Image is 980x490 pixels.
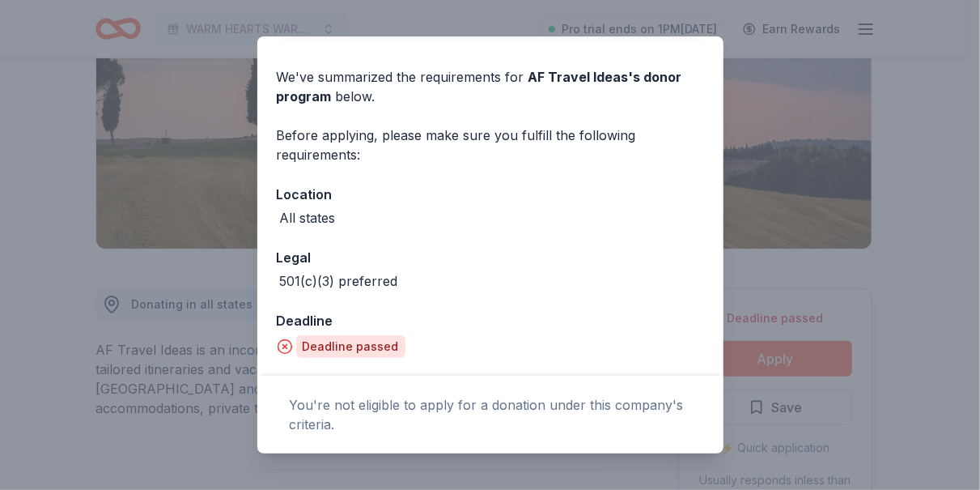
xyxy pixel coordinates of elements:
div: Deadline [277,310,704,331]
div: You're not eligible to apply for a donation under this company's criteria. [290,395,691,434]
div: Location [277,184,704,205]
div: We've summarized the requirements for below. [277,67,704,106]
div: Legal [277,247,704,268]
div: Deadline passed [296,335,405,358]
div: 501(c)(3) preferred [280,271,398,291]
div: All states [280,208,336,228]
div: Before applying, please make sure you fulfill the following requirements: [277,126,704,164]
